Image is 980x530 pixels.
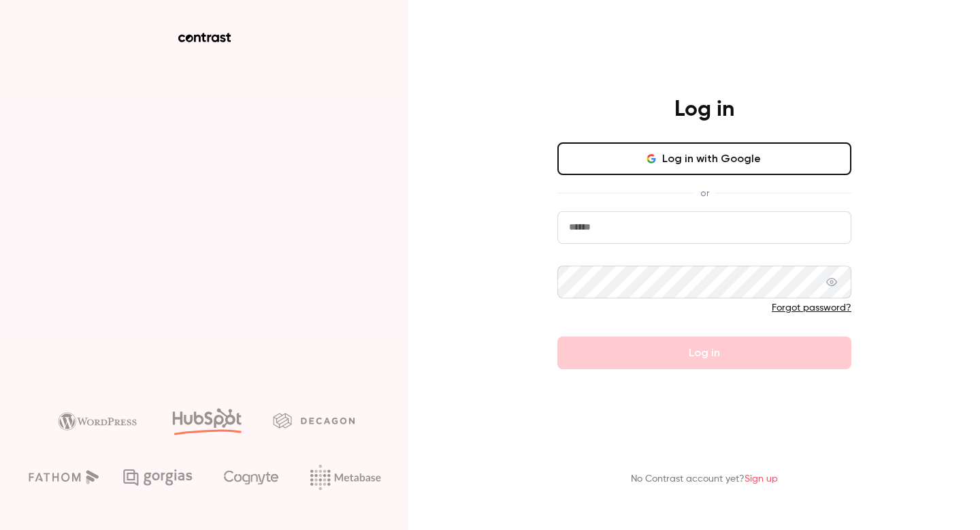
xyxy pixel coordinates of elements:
[631,472,778,486] p: No Contrast account yet?
[273,413,355,428] img: decagon
[674,96,734,123] h4: Log in
[772,303,851,313] a: Forgot password?
[693,186,716,200] span: or
[745,474,778,484] a: Sign up
[557,142,851,175] button: Log in with Google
